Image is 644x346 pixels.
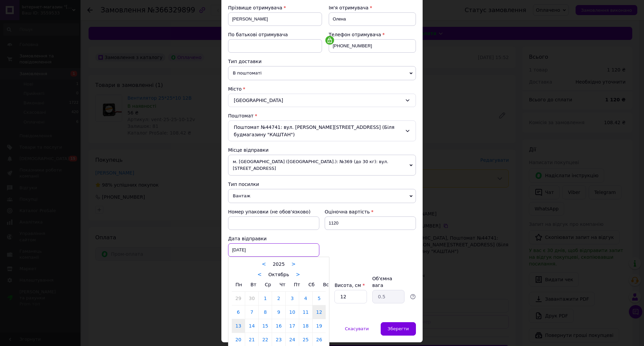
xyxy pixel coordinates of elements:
[291,261,296,267] a: >
[259,319,272,333] a: 15
[232,292,245,305] a: 29
[294,282,300,287] span: Пт
[313,319,326,333] a: 19
[299,319,312,333] a: 18
[388,326,409,331] span: Зберегти
[268,272,289,277] span: Октябрь
[262,261,266,267] a: <
[286,319,299,333] a: 17
[345,326,369,331] span: Скасувати
[313,292,326,305] a: 5
[272,305,285,319] a: 9
[286,305,299,319] a: 10
[259,292,272,305] a: 1
[273,261,285,267] span: 2025
[251,282,257,287] span: Вт
[245,305,258,319] a: 7
[235,282,242,287] span: Пн
[258,271,262,278] a: <
[323,282,329,287] span: Вс
[296,271,300,278] a: >
[299,292,312,305] a: 4
[299,305,312,319] a: 11
[245,292,258,305] a: 30
[309,282,315,287] span: Сб
[245,319,258,333] a: 14
[232,319,245,333] a: 13
[272,292,285,305] a: 2
[265,282,271,287] span: Ср
[313,305,326,319] a: 12
[279,282,285,287] span: Чт
[232,305,245,319] a: 6
[259,305,272,319] a: 8
[286,292,299,305] a: 3
[272,319,285,333] a: 16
